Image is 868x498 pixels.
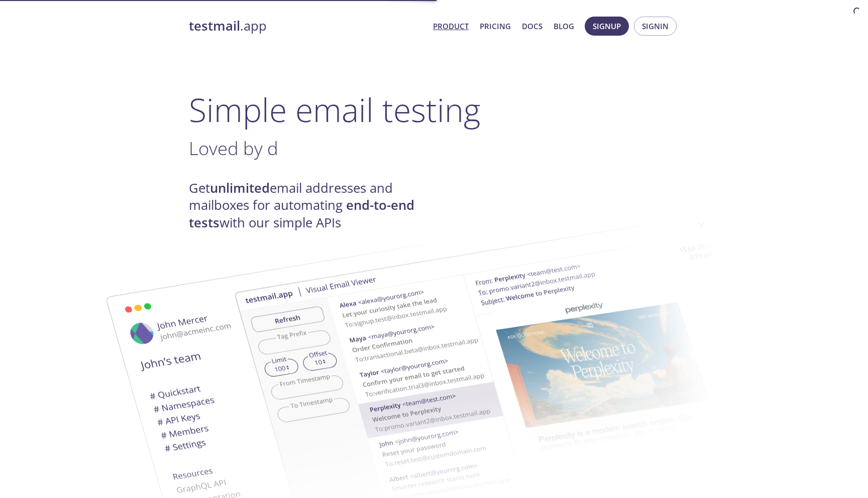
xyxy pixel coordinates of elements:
a: testmail.app [189,18,425,35]
strong: end-to-end tests [189,196,414,231]
a: Docs [522,20,542,33]
a: Product [433,20,469,33]
h1: Simple email testing [189,90,679,129]
a: Pricing [480,20,511,33]
button: Signup [585,17,629,36]
span: Signin [642,20,669,33]
a: Blog [554,20,574,33]
strong: unlimited [210,179,270,197]
button: Signin [634,17,677,36]
strong: testmail [189,17,240,35]
h4: Get email addresses and mailboxes for automating with our simple APIs [189,180,434,231]
span: Signup [593,20,621,33]
span: Loved by d [189,136,278,161]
